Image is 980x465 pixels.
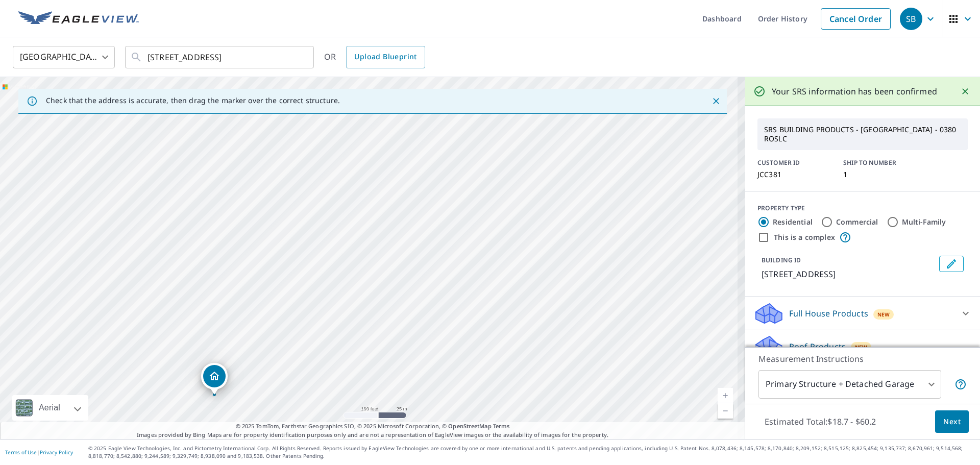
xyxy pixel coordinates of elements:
[758,370,941,399] div: Primary Structure + Detached Garage
[753,301,972,326] div: Full House ProductsNew
[789,340,846,353] p: Roof Products
[40,449,73,456] a: Privacy Policy
[236,422,510,431] span: © 2025 TomTom, Earthstar Geographics SIO, © 2025 Microsoft Corporation, ©
[88,445,975,460] p: © 2025 Eagle View Technologies, Inc. and Pictometry International Corp. All Rights Reserved. Repo...
[939,256,964,272] button: Edit building 1
[148,43,293,71] input: Search by address or latitude-longitude
[954,378,967,390] span: Your report will include the primary structure and a detached garage if one exists.
[13,43,115,71] div: [GEOGRAPHIC_DATA]
[843,158,917,167] p: SHIP TO NUMBER
[36,395,63,421] div: Aerial
[201,363,228,395] div: Dropped pin, building 1, Residential property, 1202 E Blackhorse Dr Spanish Fork, UT 84660
[959,85,972,98] button: Close
[762,256,801,264] p: BUILDING ID
[855,343,868,351] span: New
[12,395,88,421] div: Aerial
[836,217,878,227] label: Commercial
[5,449,73,455] p: |
[493,422,510,430] a: Terms
[346,46,425,68] a: Upload Blueprint
[709,94,723,108] button: Close
[760,121,965,148] p: SRS BUILDING PRODUCTS - [GEOGRAPHIC_DATA] - 0380 ROSLC
[935,410,969,433] button: Next
[46,96,340,105] p: Check that the address is accurate, then drag the marker over the correct structure.
[943,415,961,428] span: Next
[774,232,835,242] label: This is a complex
[354,51,416,63] span: Upload Blueprint
[448,422,491,430] a: OpenStreetMap
[756,410,884,433] p: Estimated Total: $18.7 - $60.2
[718,388,733,403] a: Current Level 18, Zoom In
[718,403,733,419] a: Current Level 18, Zoom Out
[843,170,917,179] p: 1
[762,268,935,280] p: [STREET_ADDRESS]
[5,449,37,456] a: Terms of Use
[772,85,937,97] p: Your SRS information has been confirmed
[757,170,831,179] p: JCC381
[753,334,972,374] div: Roof ProductsNewPremium with Regular Delivery
[773,217,813,227] label: Residential
[757,204,968,213] div: PROPERTY TYPE
[877,310,890,319] span: New
[757,158,831,167] p: CUSTOMER ID
[18,11,139,27] img: EV Logo
[324,46,425,68] div: OR
[789,307,868,320] p: Full House Products
[758,353,967,365] p: Measurement Instructions
[902,217,946,227] label: Multi-Family
[821,8,891,30] a: Cancel Order
[900,8,922,30] div: SB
